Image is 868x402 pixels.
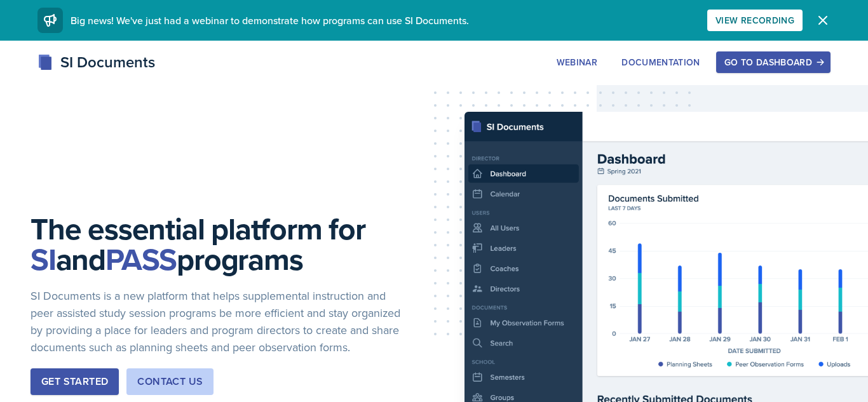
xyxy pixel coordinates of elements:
[621,57,700,67] div: Documentation
[71,13,469,27] span: Big news! We've just had a webinar to demonstrate how programs can use SI Documents.
[724,57,822,67] div: Go to Dashboard
[137,374,203,389] div: Contact Us
[613,51,709,73] button: Documentation
[548,51,606,73] button: Webinar
[126,368,214,395] button: Contact Us
[707,10,803,31] button: View Recording
[557,57,597,67] div: Webinar
[37,51,155,74] div: SI Documents
[716,51,831,73] button: Go to Dashboard
[41,374,108,389] div: Get Started
[31,368,119,395] button: Get Started
[715,15,794,25] div: View Recording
